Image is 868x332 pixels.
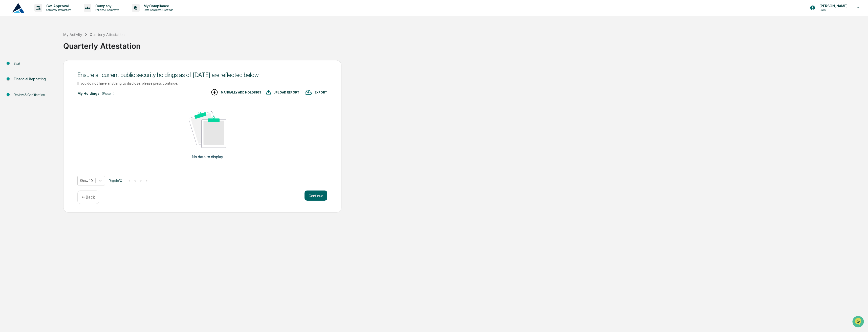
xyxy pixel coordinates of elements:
[305,191,327,201] button: Continue
[82,195,95,200] p: ← Back
[5,74,9,78] div: 🔎
[77,91,99,96] div: My Holdings
[815,8,850,12] p: Users
[91,4,122,8] p: Company
[5,11,92,19] p: How can we help?
[109,179,122,183] span: Page 1 of 0
[126,179,132,183] button: |<
[211,88,218,96] img: MANUALLY ADD HOLDINGS
[3,62,35,71] a: 🖐️Preclearance
[138,179,143,183] button: >
[90,32,124,37] div: Quarterly Attestation
[140,8,176,12] p: Data, Deadlines & Settings
[305,88,312,96] img: EXPORT
[266,88,271,96] img: UPLOAD REPORT
[86,40,92,46] button: Start new chat
[50,86,61,89] span: Pylon
[852,315,865,329] iframe: Open customer support
[37,64,41,68] div: 🗄️
[77,81,327,85] div: If you do not have anything to disclose, please press continue.
[12,3,24,13] img: logo
[63,32,82,37] div: My Activity
[3,71,34,80] a: 🔎Data Lookup
[42,4,74,8] p: Get Approval
[133,179,138,183] button: <
[140,4,176,8] p: My Compliance
[144,179,150,183] button: >|
[815,4,850,8] p: [PERSON_NAME]
[35,62,65,71] a: 🗄️Attestations
[189,111,226,148] img: No data
[5,39,14,48] img: 1746055101610-c473b297-6a78-478c-a979-82029cc54cd1
[63,37,865,51] div: Quarterly Attestation
[17,39,83,44] div: Start new chat
[14,61,55,66] div: Start
[5,64,9,68] div: 🖐️
[10,64,33,69] span: Preclearance
[42,64,63,69] span: Attestations
[315,91,327,94] div: EXPORT
[221,91,261,94] div: MANUALLY ADD HOLDINGS
[42,8,74,12] p: Content & Transactions
[102,91,115,96] div: (Present)
[77,71,327,79] div: Ensure all current public security holdings as of [DATE] are reflected below.
[91,8,122,12] p: Policies & Documents
[273,91,299,94] div: UPLOAD REPORT
[17,44,64,48] div: We're available if you need us!
[14,92,55,98] div: Review & Certification
[10,73,32,78] span: Data Lookup
[14,77,55,82] div: Financial Reporting
[192,154,223,159] p: No data to display
[36,85,61,89] a: Powered byPylon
